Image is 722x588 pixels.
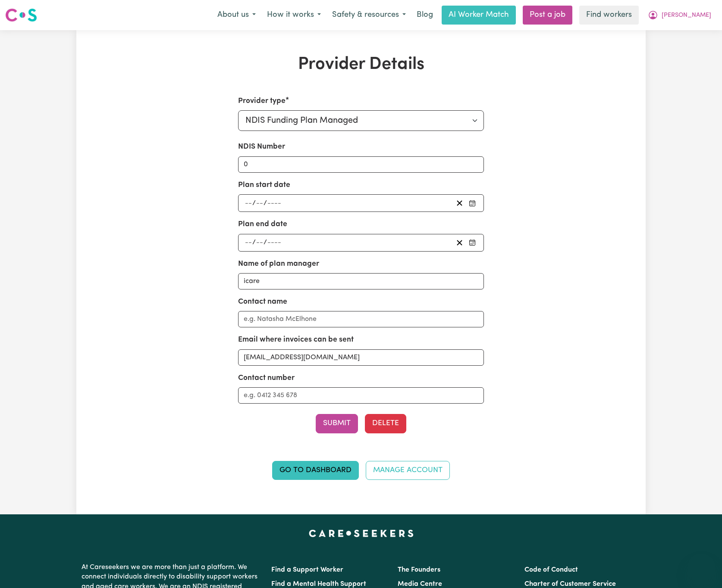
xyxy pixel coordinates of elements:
button: Clear plan end date [453,237,466,249]
a: Careseekers home page [309,530,414,537]
a: Blog [411,6,438,25]
label: Contact number [238,373,295,384]
a: Media Centre [398,581,442,588]
img: Careseekers logo [5,7,37,23]
label: Plan start date [238,180,290,191]
button: How it works [261,6,326,24]
button: Delete [365,414,406,433]
a: AI Worker Match [442,6,516,25]
a: Careseekers logo [5,5,37,25]
label: Contact name [238,296,287,308]
label: Provider type [238,96,286,107]
input: e.g. MyPlanManager Pty. Ltd. [238,273,484,289]
button: Safety & resources [326,6,411,24]
input: -- [256,237,264,249]
input: ---- [267,237,282,249]
input: ---- [267,197,282,209]
input: e.g. nat.mc@myplanmanager.com.au [238,349,484,366]
span: / [264,239,267,246]
a: The Founders [398,566,440,573]
input: -- [245,197,252,209]
label: Plan end date [238,219,287,230]
span: / [252,199,256,207]
label: Name of plan manager [238,258,319,270]
input: e.g. 0412 345 678 [238,387,484,404]
a: Post a job [523,6,572,25]
span: / [252,239,256,246]
input: Enter your NDIS number [238,156,484,173]
button: About us [212,6,261,24]
button: Clear plan start date [453,197,466,209]
input: -- [256,197,264,209]
iframe: Button to launch messaging window [687,554,715,581]
input: -- [245,237,252,249]
h1: Provider Details [176,54,546,75]
label: Email where invoices can be sent [238,334,354,345]
input: e.g. Natasha McElhone [238,311,484,327]
button: Pick your plan start date [466,197,478,209]
label: NDIS Number [238,141,285,152]
a: Find workers [579,6,639,25]
span: [PERSON_NAME] [662,11,711,20]
button: Pick your plan end date [466,237,478,249]
button: My Account [642,6,717,24]
button: Submit [316,414,358,433]
a: Code of Conduct [524,566,578,573]
a: Charter of Customer Service [524,581,616,588]
a: Find a Support Worker [271,566,343,573]
span: / [264,199,267,207]
a: Manage Account [366,461,450,480]
a: Go to Dashboard [272,461,359,480]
